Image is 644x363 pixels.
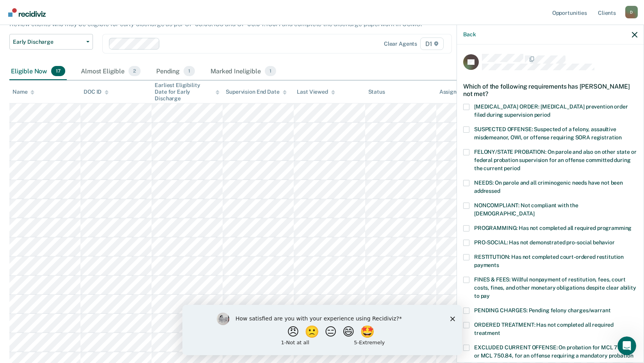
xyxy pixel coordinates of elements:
div: Last Viewed [297,89,335,95]
span: D1 [420,37,444,50]
div: Which of the following requirements has [PERSON_NAME] not met? [463,77,637,104]
span: 17 [51,66,65,76]
img: Recidiviz [8,8,46,17]
button: Back [463,31,476,38]
span: NEEDS: On parole and all criminogenic needs have not been addressed [474,180,623,194]
span: SUSPECTED OFFENSE: Suspected of a felony, assaultive misdemeanor, OWI, or offense requiring SORA ... [474,126,622,141]
iframe: Intercom live chat [617,336,636,355]
span: 1 [184,66,195,76]
div: Pending [155,63,196,80]
span: 1 [265,66,276,76]
span: PROGRAMMING: Has not completed all required programming [474,225,632,231]
div: Eligible Now [9,63,67,80]
span: Early Discharge [13,39,83,45]
span: PRO-SOCIAL: Has not demonstrated pro-social behavior [474,239,615,246]
div: Name [12,89,34,95]
span: 2 [128,66,141,76]
span: FINES & FEES: Willful nonpayment of restitution, fees, court costs, fines, and other monetary obl... [474,276,636,299]
div: Clear agents [384,41,417,47]
span: PENDING CHARGES: Pending felony charges/warrant [474,307,610,313]
span: ORDERED TREATMENT: Has not completed all required treatment [474,322,614,336]
div: D [625,6,638,18]
span: NONCOMPLIANT: Not compliant with the [DEMOGRAPHIC_DATA] [474,202,578,217]
div: Marked Ineligible [209,63,278,80]
button: Profile dropdown button [625,6,638,18]
span: FELONY/STATE PROBATION: On parole and also on other state or federal probation supervision for an... [474,149,637,171]
div: DOC ID [84,89,109,95]
span: RESTITUTION: Has not completed court-ordered restitution payments [474,254,624,268]
div: Almost Eligible [79,63,142,80]
iframe: Survey by Kim from Recidiviz [182,305,462,355]
span: [MEDICAL_DATA] ORDER: [MEDICAL_DATA] prevention order filed during supervision period [474,103,628,118]
div: Status [368,89,385,95]
div: Earliest Eligibility Date for Early Discharge [155,82,219,101]
div: Supervision End Date [226,89,286,95]
div: Assigned to [439,89,476,95]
